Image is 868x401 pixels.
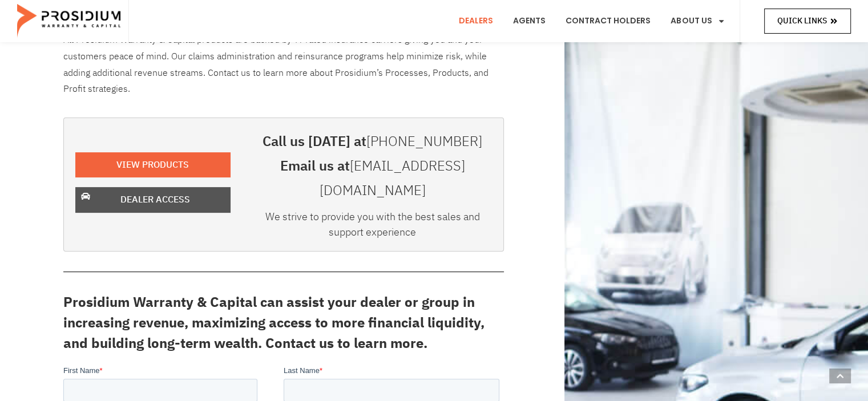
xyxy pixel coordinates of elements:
a: [PHONE_NUMBER] [366,131,482,152]
h3: Prosidium Warranty & Capital can assist your dealer or group in increasing revenue, maximizing ac... [63,292,504,354]
a: View Products [75,152,231,178]
h3: Email us at [253,154,492,203]
a: [EMAIL_ADDRESS][DOMAIN_NAME] [320,156,465,201]
p: All Prosidium Warranty & Capital products are backed by ‘A’ rated insurance carriers giving you a... [63,32,504,98]
span: Last Name [220,1,256,10]
a: Quick Links [764,9,851,33]
span: Dealer Access [120,192,190,208]
span: Quick Links [777,14,827,28]
a: Dealer Access [75,187,231,213]
span: View Products [116,157,189,173]
h3: Call us [DATE] at [253,129,492,154]
div: We strive to provide you with the best sales and support experience [253,209,492,245]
